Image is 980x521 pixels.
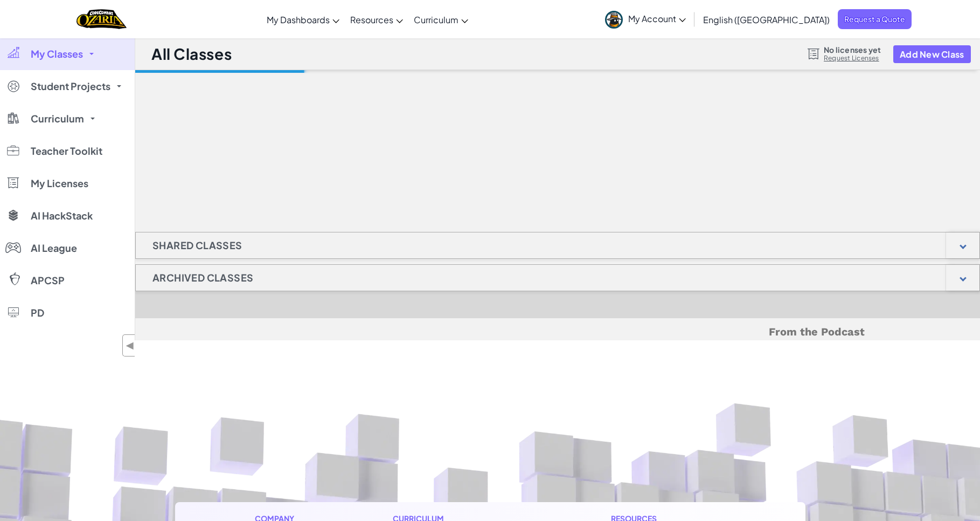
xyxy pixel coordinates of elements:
[824,54,881,63] a: Request Licenses
[31,49,83,59] span: My Classes
[136,264,270,291] h1: Archived Classes
[77,8,127,30] img: Home
[267,14,330,25] span: My Dashboards
[600,2,691,36] a: My Account
[151,44,232,64] h1: All Classes
[408,5,474,34] a: Curriculum
[628,13,686,24] span: My Account
[31,179,88,188] span: My Licenses
[350,14,393,25] span: Resources
[261,5,345,34] a: My Dashboards
[251,324,865,340] h5: From the Podcast
[605,11,623,29] img: avatar
[31,81,110,91] span: Student Projects
[345,5,408,34] a: Resources
[31,211,93,221] span: AI HackStack
[126,338,135,353] span: ◀
[824,45,881,54] span: No licenses yet
[31,114,84,124] span: Curriculum
[31,146,102,156] span: Teacher Toolkit
[703,14,830,25] span: English ([GEOGRAPHIC_DATA])
[698,5,835,34] a: English ([GEOGRAPHIC_DATA])
[31,243,77,253] span: AI League
[838,9,912,29] a: Request a Quote
[136,232,259,259] h1: Shared Classes
[77,8,127,30] a: Ozaria by CodeCombat logo
[893,45,971,63] button: Add New Class
[414,14,458,25] span: Curriculum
